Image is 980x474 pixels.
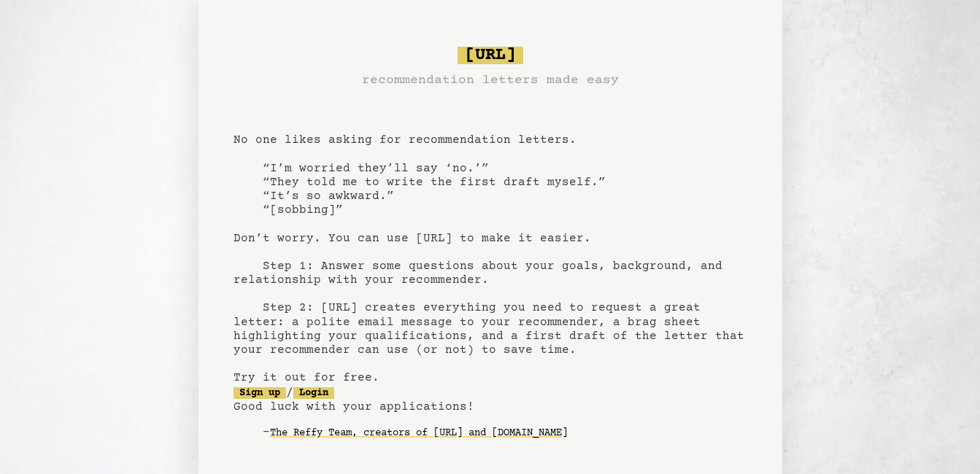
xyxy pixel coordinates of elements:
a: Sign up [234,387,286,399]
div: - [263,426,747,440]
a: The Reffy Team, creators of [URL] and [DOMAIN_NAME] [270,421,568,445]
h3: recommendation letters made easy [362,70,619,90]
a: Login [293,387,334,399]
span: [URL] [458,47,523,64]
pre: No one likes asking for recommendation letters. “I’m worried they’ll say ‘no.’” “They told me to ... [234,41,747,468]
